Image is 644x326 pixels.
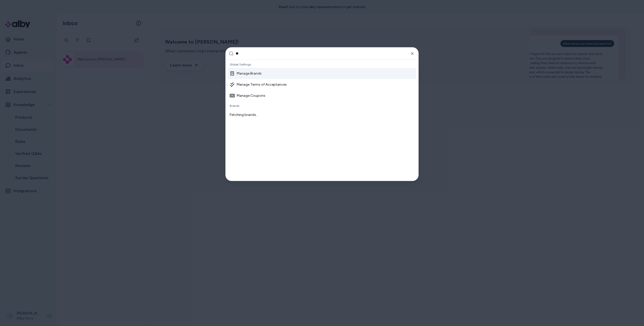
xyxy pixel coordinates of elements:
div: Suggestions [226,60,418,181]
div: Global Settings [228,61,416,68]
div: Fetching brands... [228,109,416,120]
div: Brands [228,102,416,109]
div: Manage Terms of Acceptances [230,82,287,87]
div: Manage Coupons [230,93,265,98]
div: Manage Brands [230,71,262,76]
